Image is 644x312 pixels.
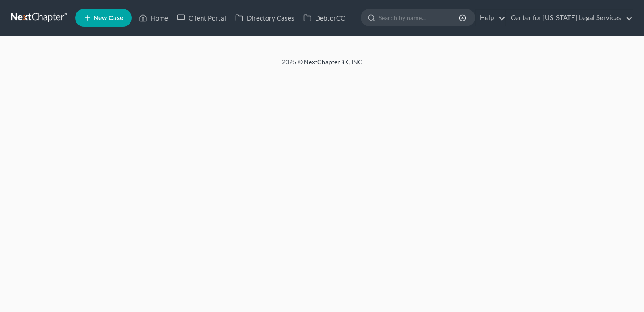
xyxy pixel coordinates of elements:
a: Directory Cases [231,10,299,26]
span: New Case [93,15,123,21]
div: 2025 © NextChapterBK, INC [67,58,577,74]
a: Center for [US_STATE] Legal Services [506,10,633,26]
input: Search by name... [379,9,460,26]
a: Help [476,10,505,26]
a: Client Portal [173,10,231,26]
a: Home [135,10,173,26]
a: DebtorCC [299,10,349,26]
